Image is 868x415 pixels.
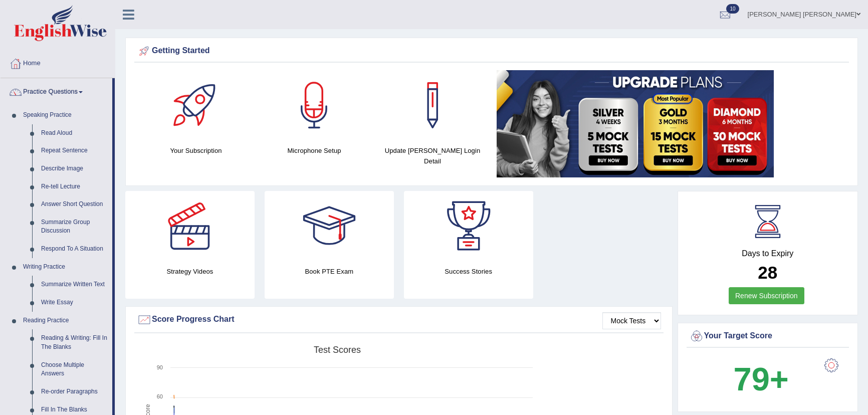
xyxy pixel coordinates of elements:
a: Writing Practice [19,258,112,276]
a: Describe Image [37,160,112,178]
div: Your Target Score [689,329,847,344]
a: Summarize Written Text [37,276,112,294]
a: Renew Subscription [729,287,804,304]
a: Summarize Group Discussion [37,214,112,240]
a: Re-order Paragraphs [37,383,112,401]
h4: Success Stories [404,266,533,277]
a: Choose Multiple Answers [37,356,112,383]
a: Respond To A Situation [37,240,112,258]
b: 28 [758,263,777,282]
h4: Strategy Videos [125,266,255,277]
tspan: Test scores [314,345,361,355]
h4: Microphone Setup [260,145,368,156]
a: Repeat Sentence [37,142,112,160]
a: Re-tell Lecture [37,178,112,196]
b: 79+ [734,361,789,397]
a: Read Aloud [37,124,112,142]
a: Home [1,50,115,75]
h4: Your Subscription [142,145,250,156]
a: Speaking Practice [19,106,112,124]
a: Reading & Writing: Fill In The Blanks [37,329,112,356]
img: small5.jpg [497,70,774,177]
text: 60 [157,393,163,399]
span: 10 [726,4,739,14]
a: Practice Questions [1,78,112,103]
a: Answer Short Question [37,195,112,214]
a: Reading Practice [19,312,112,330]
a: Write Essay [37,294,112,312]
h4: Update [PERSON_NAME] Login Detail [378,145,487,166]
div: Getting Started [137,44,846,59]
text: 90 [157,364,163,370]
h4: Book PTE Exam [265,266,394,277]
h4: Days to Expiry [689,249,847,258]
div: Score Progress Chart [137,312,661,327]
